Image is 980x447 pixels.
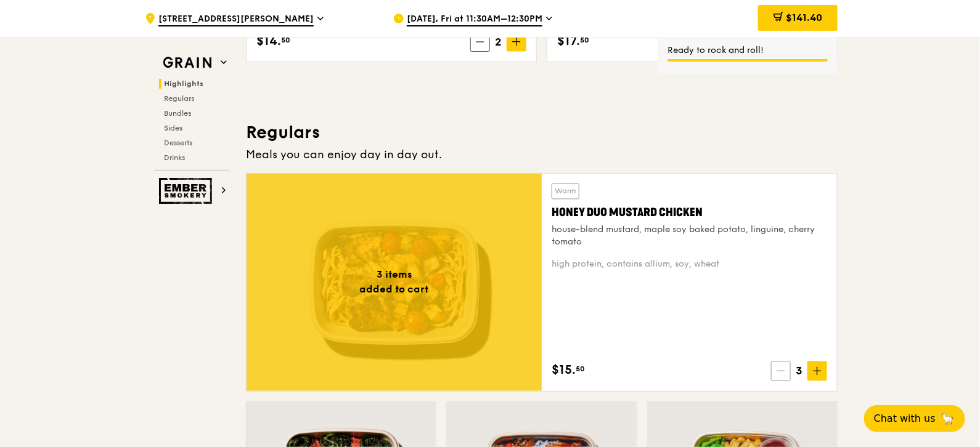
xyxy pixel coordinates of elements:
[864,405,965,432] button: Chat with us🦙
[158,13,314,26] span: [STREET_ADDRESS][PERSON_NAME]
[159,178,216,204] img: Ember Smokery web logo
[164,79,203,88] span: Highlights
[159,52,216,74] img: Grain web logo
[246,121,838,143] h3: Regulars
[557,32,580,50] span: $17.
[256,32,281,50] span: $14.
[246,146,838,163] div: Meals you can enjoy day in day out.
[490,33,507,50] span: 2
[668,44,828,57] div: Ready to rock and roll!
[941,411,955,426] span: 🦙
[552,224,827,249] div: house-blend mustard, maple soy baked potato, linguine, cherry tomato
[874,411,936,426] span: Chat with us
[580,35,589,45] span: 50
[552,204,827,222] div: Honey Duo Mustard Chicken
[164,139,192,147] span: Desserts
[552,361,576,380] span: $15.
[281,35,290,45] span: 50
[791,363,807,380] span: 3
[164,153,185,162] span: Drinks
[552,183,579,199] div: Warm
[164,94,194,103] span: Regulars
[786,12,822,23] span: $141.40
[164,109,191,118] span: Bundles
[576,364,585,374] span: 50
[164,124,182,132] span: Sides
[552,259,827,271] div: high protein, contains allium, soy, wheat
[407,13,542,26] span: [DATE], Fri at 11:30AM–12:30PM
